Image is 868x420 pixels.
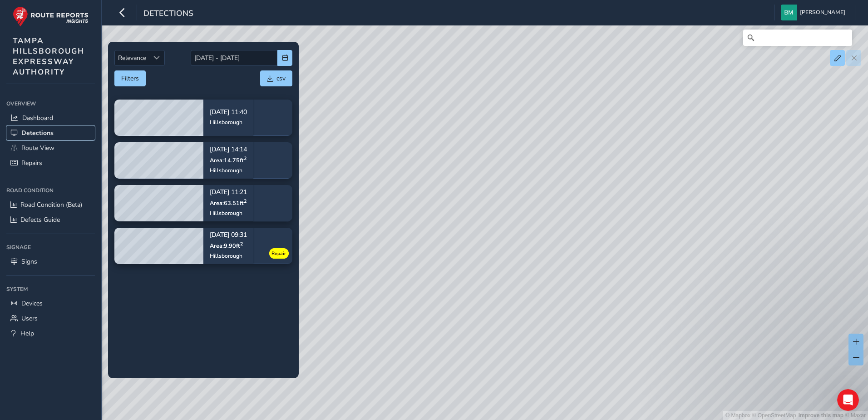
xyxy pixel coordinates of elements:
span: csv [276,74,286,83]
a: Signs [6,254,95,269]
sup: 2 [244,155,247,162]
a: Defects Guide [6,212,95,227]
a: Help [6,326,95,341]
p: [DATE] 11:21 [210,190,247,196]
button: Filters [114,70,146,86]
div: Overview [6,97,95,110]
span: Area: 14.75 ft [210,156,247,164]
button: [PERSON_NAME] [781,5,848,20]
div: Hillsborough [210,210,247,217]
span: Relevance [115,50,149,65]
span: Repair [271,250,286,257]
iframe: Intercom live chat [837,389,859,411]
span: Route View [21,144,54,152]
div: Signage [6,240,95,254]
p: [DATE] 14:14 [210,147,247,153]
span: Repairs [21,159,42,167]
a: Users [6,311,95,326]
div: Hillsborough [210,252,247,260]
a: Road Condition (Beta) [6,197,95,212]
a: Route View [6,140,95,155]
span: Road Condition (Beta) [20,200,82,209]
span: Signs [21,257,37,266]
span: Users [21,314,38,323]
div: System [6,282,95,296]
span: Area: 63.51 ft [210,199,247,207]
span: Devices [21,299,43,308]
span: TAMPA HILLSBOROUGH EXPRESSWAY AUTHORITY [13,35,84,77]
input: Search [743,30,852,46]
span: Detections [21,129,54,137]
span: Dashboard [22,114,53,122]
button: csv [260,70,292,86]
a: Detections [6,125,95,140]
span: Help [20,329,34,338]
span: Detections [143,8,193,20]
a: Dashboard [6,110,95,125]
sup: 2 [240,240,243,247]
sup: 2 [244,198,247,205]
a: Devices [6,296,95,311]
span: Defects Guide [20,215,60,224]
p: [DATE] 11:40 [210,109,247,115]
img: rr logo [13,6,89,27]
img: diamond-layout [781,5,797,20]
div: Hillsborough [210,119,247,126]
a: Repairs [6,155,95,170]
p: [DATE] 09:31 [210,232,247,239]
div: Road Condition [6,184,95,197]
div: Sort by Date [149,50,164,65]
span: [PERSON_NAME] [800,5,845,20]
div: Hillsborough [210,167,247,174]
span: Area: 9.90 ft [210,242,243,250]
